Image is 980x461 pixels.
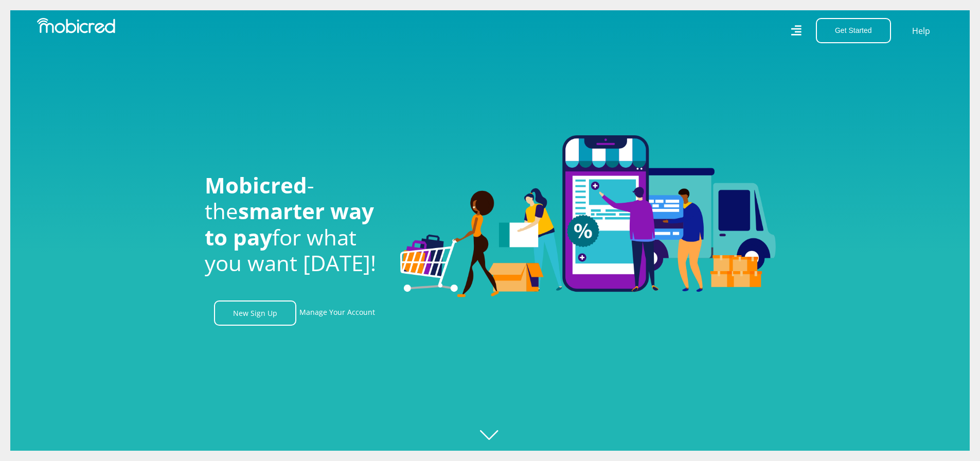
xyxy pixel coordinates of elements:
a: Help [912,24,931,38]
a: New Sign Up [214,300,296,326]
button: Get Started [816,18,891,43]
h1: - the for what you want [DATE]! [205,172,385,276]
img: Welcome to Mobicred [400,135,776,298]
span: smarter way to pay [205,196,374,251]
a: Manage Your Account [299,300,375,326]
span: Mobicred [205,170,307,200]
img: Mobicred [37,18,115,33]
